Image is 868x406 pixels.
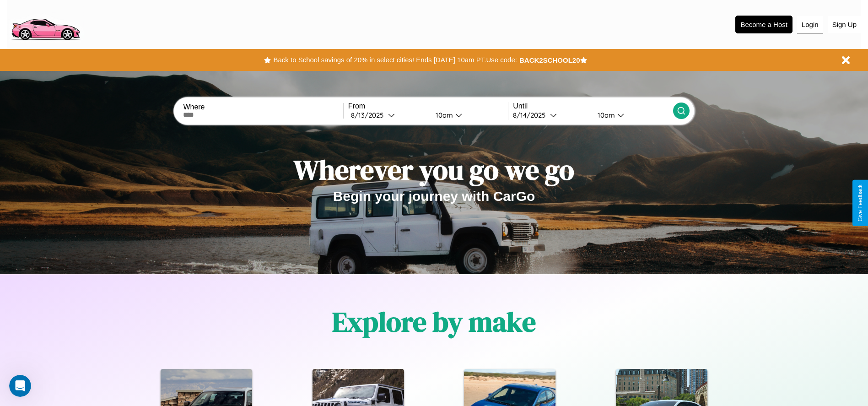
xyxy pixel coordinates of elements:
label: Where [183,103,343,111]
div: 10am [431,111,455,119]
h1: Explore by make [332,303,536,341]
button: Become a Host [735,16,793,33]
div: 8 / 13 / 2025 [351,111,388,119]
div: Give Feedback [857,184,863,222]
button: Back to School savings of 20% in select cities! Ends [DATE] 10am PT.Use code: [271,54,519,66]
b: BACK2SCHOOL20 [519,56,580,64]
button: 8/13/2025 [348,110,428,120]
iframe: Intercom live chat [9,375,31,397]
button: Login [797,16,823,33]
label: Until [513,102,673,110]
div: 10am [593,111,617,119]
label: From [348,102,508,110]
div: 8 / 14 / 2025 [513,111,550,119]
img: logo [7,5,84,43]
button: 10am [590,110,673,120]
button: Sign Up [828,16,861,33]
button: 10am [428,110,508,120]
